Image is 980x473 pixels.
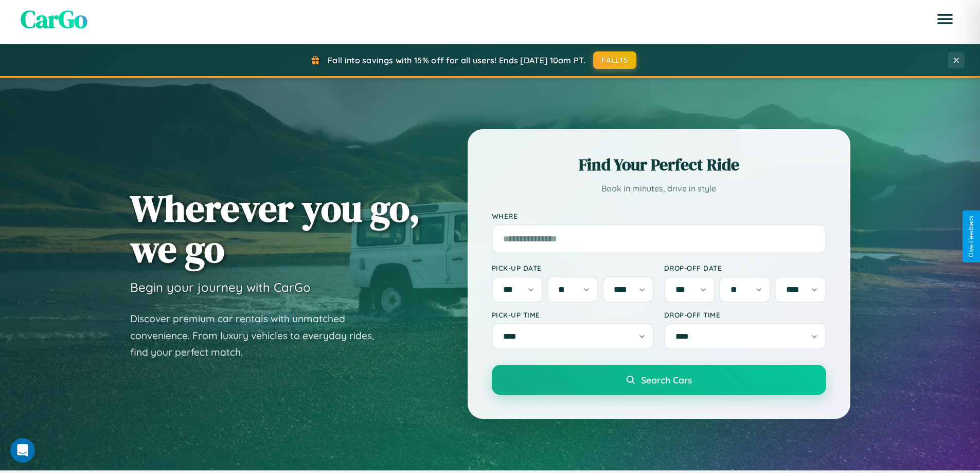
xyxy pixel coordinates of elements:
[492,310,654,319] label: Pick-up Time
[10,438,35,463] iframe: Intercom live chat
[492,365,826,395] button: Search Cars
[664,310,826,319] label: Drop-off Time
[130,279,311,295] h3: Begin your journey with CarGo
[492,181,826,196] p: Book in minutes, drive in style
[328,55,585,65] span: Fall into savings with 15% off for all users! Ends [DATE] 10am PT.
[931,5,959,33] button: Open menu
[641,374,692,386] span: Search Cars
[593,51,636,69] button: FALL15
[492,212,826,220] label: Where
[664,264,826,272] label: Drop-off Date
[492,153,826,176] h2: Find Your Perfect Ride
[130,188,420,269] h1: Wherever you go, we go
[21,2,87,36] span: CarGo
[492,264,654,272] label: Pick-up Date
[968,216,975,257] div: Give Feedback
[130,310,387,361] p: Discover premium car rentals with unmatched convenience. From luxury vehicles to everyday rides, ...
